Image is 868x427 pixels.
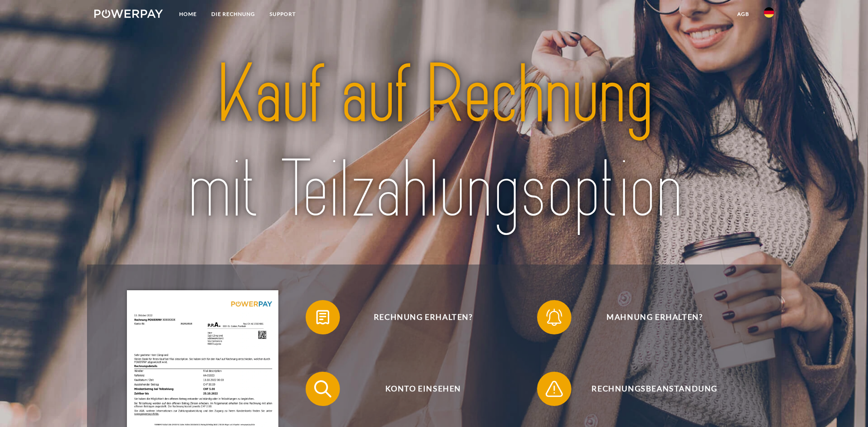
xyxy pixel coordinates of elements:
[306,300,529,334] button: Rechnung erhalten?
[318,372,528,406] span: Konto einsehen
[550,372,760,406] span: Rechnungsbeanstandung
[544,307,565,328] img: qb_bell.svg
[544,378,565,400] img: qb_warning.svg
[128,43,740,243] img: title-powerpay_de.svg
[204,6,262,22] a: DIE RECHNUNG
[262,6,303,22] a: SUPPORT
[306,372,529,406] button: Konto einsehen
[318,300,528,334] span: Rechnung erhalten?
[537,372,760,406] button: Rechnungsbeanstandung
[172,6,204,22] a: Home
[550,300,760,334] span: Mahnung erhalten?
[764,7,774,18] img: de
[537,300,760,334] button: Mahnung erhalten?
[730,6,757,22] a: agb
[94,9,163,18] img: logo-powerpay-white.svg
[312,307,333,328] img: qb_bill.svg
[312,378,333,400] img: qb_search.svg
